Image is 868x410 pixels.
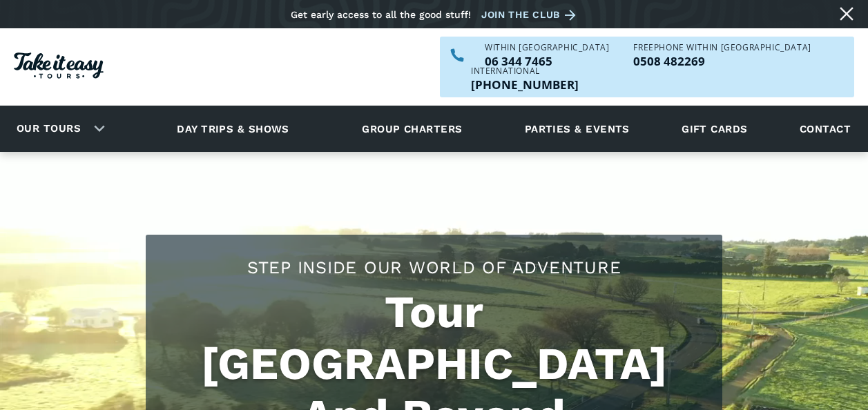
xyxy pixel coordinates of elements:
div: Freephone WITHIN [GEOGRAPHIC_DATA] [633,43,811,52]
a: Join the club [481,6,581,23]
a: Group charters [345,110,479,148]
a: Parties & events [518,110,637,148]
a: Call us outside of NZ on +6463447465 [471,79,579,90]
a: Our tours [6,113,91,145]
a: Homepage [14,46,104,89]
p: [PHONE_NUMBER] [471,79,579,90]
a: Call us freephone within NZ on 0508482269 [633,55,811,67]
a: Day trips & shows [160,110,307,148]
p: 06 344 7465 [485,55,609,67]
a: Contact [793,110,858,148]
h2: Step Inside Our World Of Adventure [160,255,708,280]
img: Take it easy Tours logo [14,52,104,79]
div: Get early access to all the good stuff! [291,9,471,20]
a: Gift cards [675,110,755,148]
div: WITHIN [GEOGRAPHIC_DATA] [485,43,609,52]
a: Close message [836,3,858,25]
div: International [471,67,579,75]
a: Call us within NZ on 063447465 [485,55,609,67]
p: 0508 482269 [633,55,811,67]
